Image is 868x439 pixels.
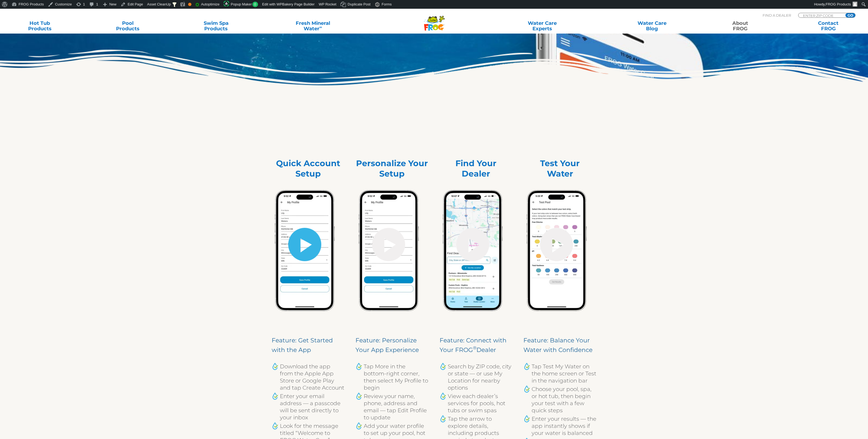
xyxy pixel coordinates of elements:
a: PoolProducts [94,20,162,31]
li: Choose your pool, spa, or hot tub, then begin your test with a few quick steps [523,386,597,414]
li: Tap Test My Water on the home screen or Test in the navigation bar [523,363,597,384]
a: Swim SpaProducts [182,20,250,31]
li: Review your name, phone, address and email — tap Edit Profile to update [356,393,429,421]
h2: Test Your Water [523,158,597,179]
a: Hot TubProducts [5,20,74,31]
sup: ® [473,345,476,351]
img: Dealer Locator Screen 261x510px [440,186,506,315]
img: iOS - Test Pool Water Screenshot 261x510 [523,186,590,315]
h2: Personalize Your Setup [356,158,429,179]
h4: Feature: Get Started with the App [272,336,345,355]
span: 0 [252,2,258,7]
input: GO [845,13,855,17]
h4: Feature: Balance Your Water with Confidence [523,336,597,355]
sup: ∞ [319,25,322,29]
a: ContactFROG [794,20,863,31]
div: OK [188,3,191,6]
a: Fresh MineralWater∞ [270,20,356,31]
h2: Find Your Dealer [440,158,513,179]
li: Search by ZIP code, city or state — or use My Location for nearby options [440,363,513,391]
span: FROG Products [826,2,851,6]
li: Tap More in the bottom-right corner, then select My Profile to begin [356,363,429,391]
img: Setting Up Profile Screen 261x510 [272,186,338,315]
li: View each dealer’s services for pools, hot tubs or swim spas [440,393,513,414]
p: Find A Dealer [763,13,791,18]
h4: Feature: Connect with Your FROG Dealer [440,336,513,355]
a: AboutFROG [706,20,774,31]
li: Enter your email address — a passcode will be sent directly to your inbox [272,393,345,421]
h4: Feature: Personalize Your App Experience [356,336,429,355]
a: Water CareBlog [618,20,686,31]
input: Zip Code Form [802,13,839,18]
img: Setting Up Profile Screen 261x510 [356,186,422,315]
li: Download the app from the Apple App Store or Google Play and tap Create Account [272,363,345,391]
li: Enter your results — the app instantly shows if your water is balanced [523,415,597,437]
h2: Quick Account Setup [272,158,345,179]
a: Water CareExperts [487,20,598,31]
